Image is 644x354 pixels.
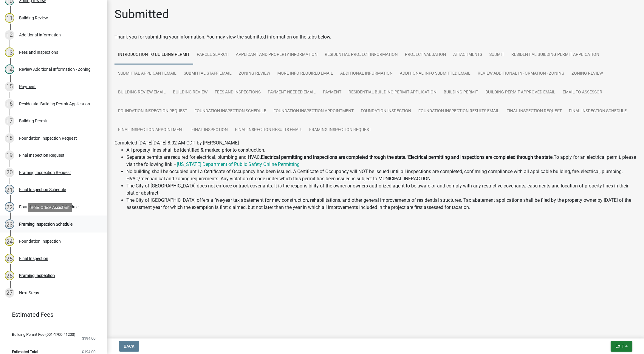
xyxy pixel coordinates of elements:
div: 13 [5,47,14,57]
div: Final Inspection [19,256,48,261]
a: Foundation Inspection Request [114,102,191,121]
div: Thank you for submitting your information. You may view the submitted information on the tabs below. [114,33,637,41]
div: Framing Inspection Schedule [19,222,72,226]
div: 16 [5,99,14,109]
span: Back [124,344,134,349]
div: Review Additional Information - Zoning [19,67,91,71]
div: 17 [5,116,14,126]
div: Foundation Inspection [19,239,61,243]
span: Estimated Total [12,350,38,354]
a: Parcel search [193,45,232,64]
a: Final Inspection Request [503,102,565,121]
li: The City of [GEOGRAPHIC_DATA] offers a five-year tax abatement for new construction, rehabilitati... [126,197,637,211]
a: Submit [486,45,508,64]
a: Review Additional Information - Zoning [474,64,568,83]
div: Payment [19,84,36,89]
strong: Electrical permitting and inspections are completed through the state. [261,154,406,160]
div: Building Review [19,16,48,20]
div: 12 [5,30,14,40]
div: Foundation Inspection Schedule [19,205,78,209]
div: Role: Office Assistant [28,203,72,212]
a: Building Permit [440,83,482,102]
div: 11 [5,13,14,23]
span: Completed [DATE][DATE] 8:02 AM CDT by [PERSON_NAME] [114,140,239,146]
a: Additional Information [337,64,396,83]
div: 18 [5,133,14,143]
div: Framing Inspection [19,273,55,278]
div: 21 [5,185,14,194]
li: The City of [GEOGRAPHIC_DATA] does not enforce or track covenants. It is the responsibility of th... [126,182,637,197]
div: Framing Inspection Request [19,170,71,175]
div: 26 [5,271,14,280]
a: Foundation Inspection Appointment [270,102,357,121]
div: 20 [5,168,14,177]
a: Building Review [169,83,211,102]
a: Final Inspection Results Email [231,121,306,140]
a: Additional Info submitted Email [396,64,474,83]
span: $194.00 [82,336,95,340]
a: Foundation Inspection [357,102,415,121]
a: Residential Building Permit Application [345,83,440,102]
div: 25 [5,254,14,263]
div: 14 [5,64,14,74]
a: Payment Needed Email [264,83,319,102]
a: Foundation Inspection Results Email [415,102,503,121]
span: Exit [615,344,624,349]
div: 23 [5,219,14,229]
div: Residential Building Permit Application [19,102,90,106]
a: Final Inspection Appointment [114,121,188,140]
a: Foundation Inspection Schedule [191,102,270,121]
div: Final Inspection Schedule [19,187,66,192]
a: Submittal Staff Email [180,64,235,83]
div: Foundation Inspection Request [19,136,77,140]
div: Additional Information [19,33,61,37]
div: 19 [5,150,14,160]
strong: Electrical permitting and inspections are completed through the state. [408,154,554,160]
a: [US_STATE] Department of Public Safety Online Permitting [177,161,300,167]
button: Exit [611,341,632,352]
div: Fees and Inspections [19,50,58,54]
a: Estimated Fees [5,309,98,321]
div: 27 [5,288,14,298]
li: No building shall be occupied until a Certificate of Occupancy has been issued. A Certificate of ... [126,168,637,182]
span: Building Permit Fee (001-1700-41200) [12,333,75,336]
a: Zoning Review [235,64,274,83]
a: Applicant and Property Information [232,45,321,64]
button: Back [119,341,139,352]
a: Email to Assessor [559,83,606,102]
a: Attachments [450,45,486,64]
a: Fees and Inspections [211,83,264,102]
div: Final Inspection Request [19,153,64,157]
div: 15 [5,82,14,91]
span: $194.00 [82,350,95,354]
div: 24 [5,236,14,246]
div: Building Permit [19,119,47,123]
a: Project Valuation [401,45,450,64]
li: Separate permits are required for electrical, plumbing and HVAC. “ To apply for an electrical per... [126,154,637,168]
a: Final Inspection Schedule [565,102,630,121]
div: 22 [5,202,14,212]
a: Submittal Applicant Email [114,64,180,83]
a: Zoning Review [568,64,606,83]
li: All property lines shall be identified & marked prior to construction. [126,147,637,154]
a: Introduction to Building Permit [114,45,193,64]
h1: Submitted [114,7,169,21]
a: Framing Inspection Request [306,121,375,140]
a: Building Review Email [114,83,169,102]
a: Payment [319,83,345,102]
a: Final Inspection [188,121,231,140]
a: More Info Required Email [274,64,337,83]
a: Residential Building Permit Application [508,45,603,64]
a: Residential Project Information [321,45,401,64]
a: Building Permit Approved Email [482,83,559,102]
